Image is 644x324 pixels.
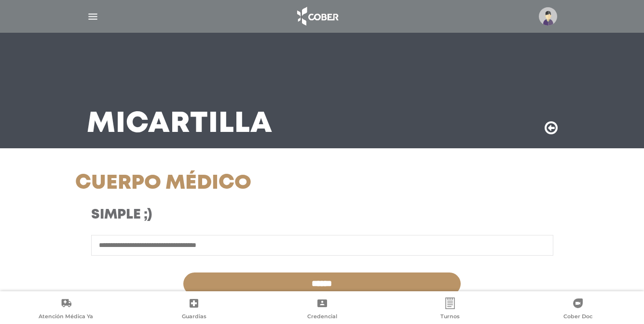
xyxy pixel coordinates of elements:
[91,207,384,223] h3: Simple ;)
[75,171,400,195] h1: Cuerpo Médico
[514,298,642,322] a: Cober Doc
[386,298,514,322] a: Turnos
[307,313,337,322] span: Credencial
[258,298,386,322] a: Credencial
[39,313,93,322] span: Atención Médica Ya
[563,313,592,322] span: Cober Doc
[539,7,557,26] img: profile-placeholder.svg
[2,298,130,322] a: Atención Médica Ya
[292,5,343,28] img: logo_cober_home-white.png
[87,112,273,137] h3: Mi Cartilla
[130,298,258,322] a: Guardias
[182,313,206,322] span: Guardias
[87,11,99,23] img: Cober_menu-lines-white.svg
[440,313,460,322] span: Turnos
